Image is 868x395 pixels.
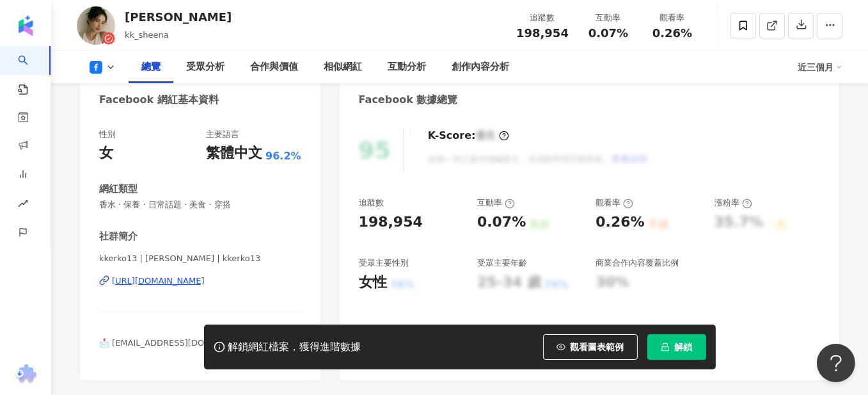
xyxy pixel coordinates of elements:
div: 近三個月 [798,57,842,77]
div: 追蹤數 [516,12,569,24]
div: 追蹤數 [359,197,384,209]
div: 互動分析 [388,60,426,75]
span: 0.07% [588,27,628,40]
div: [PERSON_NAME] [125,9,232,25]
div: 社群簡介 [99,230,138,243]
div: 0.26% [596,213,644,232]
div: 觀看率 [596,197,633,209]
div: 性別 [99,129,116,140]
span: 198,954 [516,26,569,40]
div: 漲粉率 [714,197,752,209]
span: kkerko13 | [PERSON_NAME] | kkerko13 [99,253,301,264]
div: 女 [99,143,113,163]
div: 互動率 [477,197,515,209]
div: 198,954 [359,213,423,232]
div: Facebook 數據總覽 [359,93,458,107]
span: 0.26% [652,27,692,40]
div: 受眾主要性別 [359,257,409,269]
span: lock [661,343,670,351]
div: 女性 [359,273,387,293]
div: 相似網紅 [324,60,362,75]
div: 0.07% [477,213,526,232]
a: [URL][DOMAIN_NAME] [99,275,301,287]
img: KOL Avatar [77,6,115,45]
div: 商業合作內容覆蓋比例 [596,257,679,269]
span: 96.2% [265,149,301,163]
div: 合作與價值 [250,60,298,75]
button: 觀看圖表範例 [543,334,638,360]
span: 觀看圖表範例 [571,342,624,352]
div: 創作內容分析 [452,60,509,75]
div: 總覽 [141,60,161,75]
div: Facebook 網紅基本資料 [99,93,219,107]
div: 觀看率 [648,12,697,24]
div: 解鎖網紅檔案，獲得進階數據 [228,341,361,354]
span: kk_sheena [125,30,169,40]
span: 解鎖 [675,342,693,352]
img: chrome extension [13,364,38,385]
div: 主要語言 [206,129,239,140]
div: [URL][DOMAIN_NAME] [112,275,205,287]
img: logo icon [15,15,36,36]
div: 受眾主要年齡 [477,257,527,269]
div: 受眾分析 [186,60,225,75]
button: 解鎖 [647,334,706,360]
span: 香水 · 保養 · 日常話題 · 美食 · 穿搭 [99,199,301,211]
div: 互動率 [584,12,633,24]
div: 網紅類型 [99,182,138,196]
a: search [18,46,43,96]
span: rise [18,191,28,220]
div: 繁體中文 [206,143,262,163]
div: K-Score : [428,129,509,143]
